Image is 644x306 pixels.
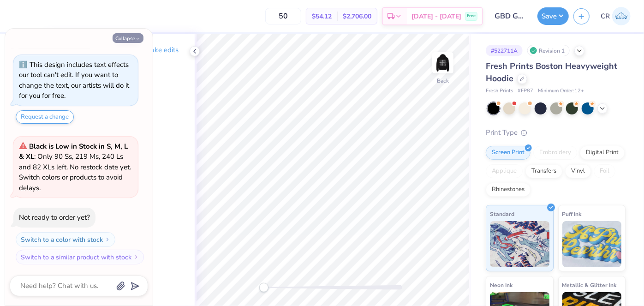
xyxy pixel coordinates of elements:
img: Switch to a color with stock [105,237,110,242]
button: Save [537,7,569,25]
button: Collapse [113,33,143,43]
span: Puff Ink [562,209,582,219]
strong: Black is Low in Stock in S, M, L & XL [19,142,128,162]
div: Applique [486,164,523,178]
input: – – [265,8,301,24]
div: Foil [594,164,615,178]
div: Digital Print [580,146,625,160]
button: Switch to a color with stock [16,232,115,247]
button: Request a change [16,110,74,124]
span: Minimum Order: 12 + [538,87,584,95]
span: Standard [490,209,514,219]
div: Screen Print [486,146,531,160]
div: # 522711A [486,45,523,56]
img: Standard [490,221,549,267]
div: Not ready to order yet? [19,213,90,222]
span: Neon Ink [490,280,513,290]
a: CR [596,7,635,25]
div: Accessibility label [259,283,268,292]
div: Rhinestones [486,183,531,197]
div: Print Type [486,127,626,138]
div: Revision 1 [527,45,570,56]
span: Metallic & Glitter Ink [562,280,617,290]
div: Transfers [525,164,562,178]
span: # FP87 [518,87,533,95]
span: Fresh Prints Boston Heavyweight Hoodie [486,60,617,84]
img: Caleigh Roy [612,7,631,25]
button: Switch to a similar product with stock [16,250,144,264]
span: $54.12 [312,12,332,21]
span: Free [467,13,476,19]
img: Back [434,54,452,72]
div: Embroidery [533,146,577,160]
div: Back [437,77,449,85]
div: This design includes text effects our tool can't edit. If you want to change the text, our artist... [19,60,129,101]
div: Vinyl [565,164,591,178]
img: Puff Ink [562,221,622,267]
span: CR [601,11,610,22]
input: Untitled Design [488,7,533,25]
span: [DATE] - [DATE] [411,12,461,21]
span: Fresh Prints [486,87,513,95]
span: : Only 90 Ss, 219 Ms, 240 Ls and 82 XLs left. No restock date yet. Switch colors or products to a... [19,142,131,192]
img: Switch to a similar product with stock [133,254,139,260]
span: $2,706.00 [343,12,371,21]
